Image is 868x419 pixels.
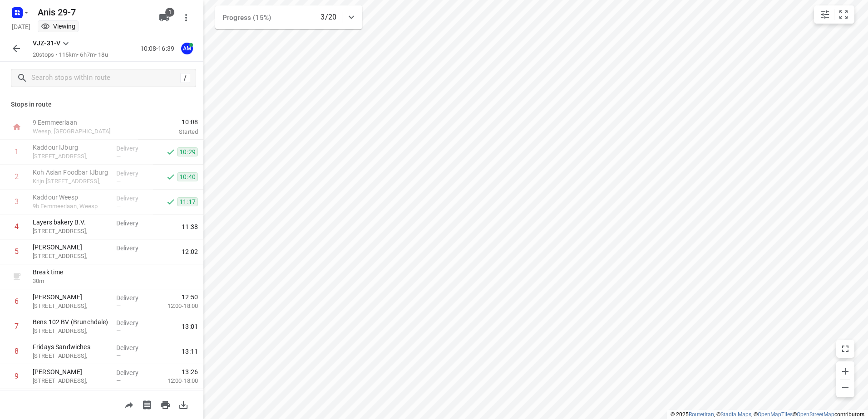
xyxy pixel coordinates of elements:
[816,5,834,24] button: Map settings
[33,193,109,202] p: Kaddour Weesp
[33,202,109,211] p: 9b Eemmeerlaan, Weesp
[33,317,109,326] p: Bens 102 BV (Brunchdale)
[33,292,109,302] p: [PERSON_NAME]
[182,347,198,356] span: 13:11
[116,144,150,153] p: Delivery
[814,5,854,24] div: small contained button group
[116,318,150,327] p: Delivery
[155,9,173,27] button: 1
[33,218,109,227] p: Layers bakery B.V.
[177,172,198,181] span: 10:40
[33,252,109,261] p: [STREET_ADDRESS],
[31,71,180,85] input: Search stops within route
[116,169,150,178] p: Delivery
[33,127,127,136] p: Weesp, [GEOGRAPHIC_DATA]
[33,277,109,286] p: 30 m
[11,100,192,109] p: Stops in route
[116,343,150,352] p: Delivery
[153,376,198,385] p: 12:00-18:00
[116,377,121,384] span: —
[15,347,19,356] div: 8
[33,376,109,385] p: [STREET_ADDRESS],
[180,73,190,83] div: /
[153,302,198,311] p: 12:00-18:00
[33,302,109,311] p: [STREET_ADDRESS],
[33,227,109,236] p: [STREET_ADDRESS],
[174,400,192,409] span: Download route
[182,247,198,256] span: 12:02
[120,400,138,409] span: Share route
[797,411,834,418] a: OpenStreetMap
[33,168,109,177] p: Koh Asian Foodbar IJburg
[720,411,751,418] a: Stadia Maps
[166,147,175,156] svg: Done
[15,297,19,306] div: 6
[116,194,150,203] p: Delivery
[116,178,121,185] span: —
[33,152,109,161] p: [STREET_ADDRESS],
[116,253,121,259] span: —
[116,368,150,377] p: Delivery
[33,39,60,48] p: VJZ-31-V
[41,22,75,31] div: You are currently in view mode. To make any changes, go to edit project.
[689,411,714,418] a: Routetitan
[15,247,19,256] div: 5
[182,292,198,302] span: 12:50
[758,411,793,418] a: OpenMapTiles
[671,411,864,418] li: © 2025 , © , © © contributors
[33,177,109,186] p: Krijn [STREET_ADDRESS],
[116,203,121,209] span: —
[138,117,198,127] span: 10:08
[177,9,195,27] button: More
[33,367,109,376] p: [PERSON_NAME]
[177,197,198,206] span: 11:17
[33,118,127,127] p: 9 Eemmeerlaan
[33,143,109,152] p: Kaddour IJburg
[116,293,150,302] p: Delivery
[321,12,336,23] p: 3/20
[33,326,109,336] p: [STREET_ADDRESS],
[116,153,121,160] span: —
[182,367,198,376] span: 13:26
[15,147,19,156] div: 1
[834,5,853,24] button: Fit zoom
[15,172,19,181] div: 2
[33,51,108,59] p: 20 stops • 115km • 6h7m • 18u
[15,372,19,380] div: 9
[140,44,178,54] p: 10:08-16:39
[116,302,121,309] span: —
[165,8,174,17] span: 1
[33,243,109,252] p: [PERSON_NAME]
[33,342,109,351] p: Fridays Sandwiches
[33,268,109,277] p: Break time
[116,219,150,228] p: Delivery
[15,322,19,331] div: 7
[116,228,121,234] span: —
[177,147,198,156] span: 10:29
[116,244,150,253] p: Delivery
[15,222,19,231] div: 4
[215,5,362,29] div: Progress (15%)3/20
[166,172,175,181] svg: Done
[138,400,156,409] span: Print shipping labels
[138,127,198,136] p: Started
[116,352,121,359] span: —
[182,222,198,231] span: 11:38
[116,327,121,334] span: —
[222,14,271,22] span: Progress (15%)
[182,322,198,331] span: 13:01
[166,197,175,206] svg: Done
[33,351,109,361] p: [STREET_ADDRESS],
[156,400,174,409] span: Print route
[15,197,19,206] div: 3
